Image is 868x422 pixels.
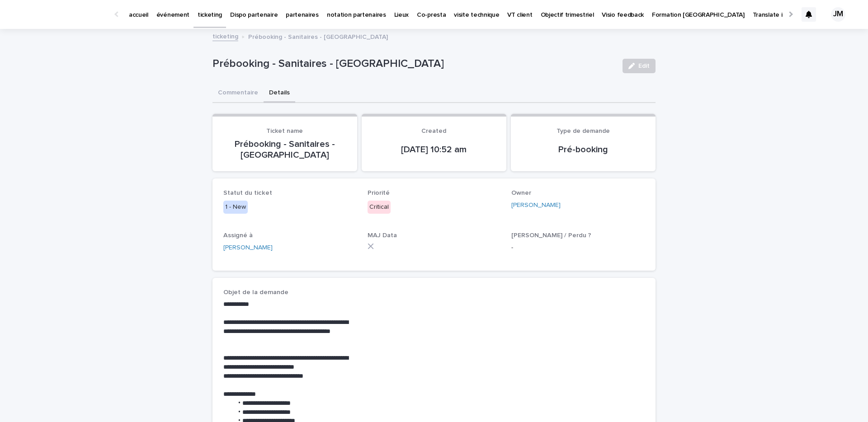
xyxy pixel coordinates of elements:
img: Ls34BcGeRexTGTNfXpUC [18,5,106,23]
span: Owner [511,190,531,196]
p: Pré-booking [522,144,645,155]
span: Assigné à [223,232,253,239]
span: Statut du ticket [223,190,272,196]
p: - [511,243,645,253]
span: MAJ Data [368,232,397,239]
span: Objet de la demande [223,289,288,295]
div: 1 - New [223,201,248,214]
a: [PERSON_NAME] [511,201,561,210]
span: Type de demande [557,128,610,134]
span: [PERSON_NAME] / Perdu ? [511,232,591,239]
a: ticketing [212,31,238,41]
span: Edit [638,63,650,69]
span: Ticket name [266,128,303,134]
p: Prébooking - Sanitaires - [GEOGRAPHIC_DATA] [212,57,615,70]
div: JM [831,7,845,22]
span: Priorité [368,190,390,196]
button: Edit [623,59,656,73]
span: Created [421,128,446,134]
p: [DATE] 10:52 am [373,144,495,155]
button: Commentaire [212,84,264,103]
p: Prébooking - Sanitaires - [GEOGRAPHIC_DATA] [248,31,388,41]
p: Prébooking - Sanitaires - [GEOGRAPHIC_DATA] [223,139,346,160]
a: [PERSON_NAME] [223,243,273,253]
button: Details [264,84,295,103]
div: Critical [368,201,391,214]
